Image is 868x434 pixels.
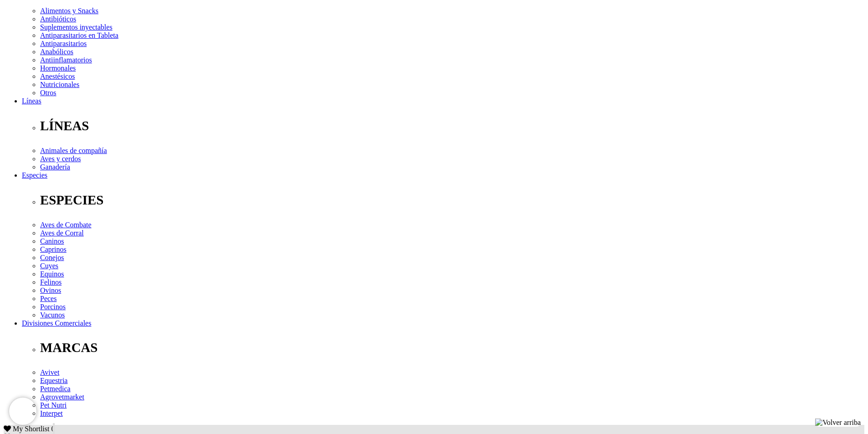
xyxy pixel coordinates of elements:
[40,155,81,163] a: Aves y cerdos
[13,425,49,433] span: My Shortlist
[40,72,75,80] a: Anestésicos
[40,377,67,384] a: Equestria
[40,147,107,154] a: Animales de compañía
[40,40,87,47] a: Antiparasitarios
[40,81,79,88] a: Nutricionales
[40,368,59,376] a: Avivet
[40,401,67,409] a: Pet Nutri
[40,7,98,15] a: Alimentos y Snacks
[40,254,64,261] a: Conejos
[51,425,55,433] span: 0
[40,311,65,319] a: Vacunos
[40,270,64,278] a: Equinos
[9,398,36,425] iframe: Brevo live chat
[40,278,62,286] a: Felinos
[40,245,67,253] a: Caprinos
[40,163,70,171] a: Ganadería
[22,171,47,179] a: Especies
[40,409,63,417] a: Interpet
[40,393,84,401] a: Agrovetmarket
[40,340,864,355] p: MARCAS
[40,48,73,56] a: Anabólicos
[40,64,76,72] a: Hormonales
[40,56,92,64] a: Antiinflamatorios
[40,15,76,23] a: Antibióticos
[40,31,118,39] a: Antiparasitarios en Tableta
[40,385,71,393] a: Petmedica
[40,193,864,208] p: ESPECIES
[22,319,91,327] a: Divisiones Comerciales
[40,237,64,245] a: Caninos
[40,89,56,97] a: Otros
[40,303,66,311] a: Porcinos
[40,229,84,237] a: Aves de Corral
[40,23,113,31] a: Suplementos inyectables
[40,221,92,229] a: Aves de Combate
[22,97,41,105] a: Líneas
[40,118,864,133] p: LÍNEAS
[40,262,58,270] a: Cuyes
[815,419,861,427] img: Volver arriba
[40,286,61,294] a: Ovinos
[40,295,56,302] a: Peces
